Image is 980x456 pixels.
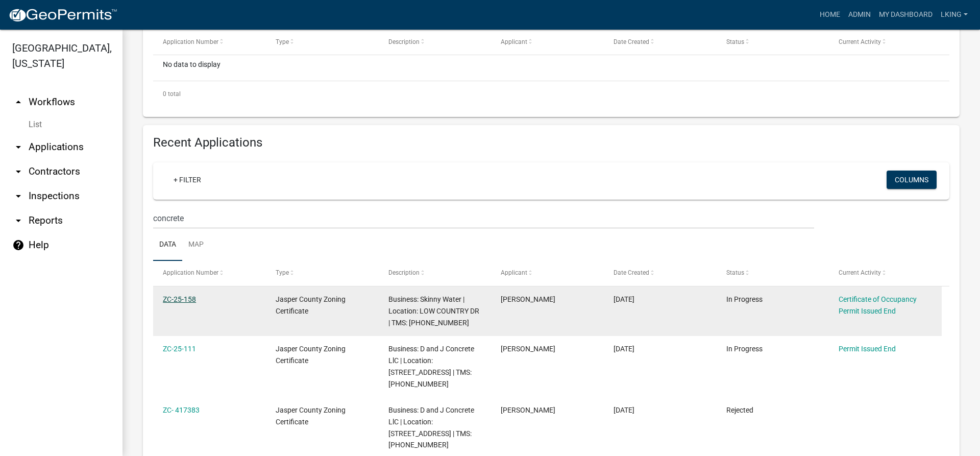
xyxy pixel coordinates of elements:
[163,406,200,414] a: ZC- 417383
[839,307,896,315] a: Permit Issued End
[604,30,717,54] datatable-header-cell: Date Created
[153,229,182,261] a: Data
[153,81,949,107] div: 0 total
[875,5,937,25] a: My Dashboard
[12,214,24,227] i: arrow_drop_down
[726,345,763,353] span: In Progress
[153,135,949,150] h4: Recent Applications
[388,406,474,449] span: Business: D and J Concrete LlC | Location: 3143 LANGFORDVILLE RD | TMS: 051-00-04-039
[491,261,604,285] datatable-header-cell: Applicant
[378,30,491,54] datatable-header-cell: Description
[614,269,649,276] span: Date Created
[501,295,555,303] span: Gina Halker
[276,295,346,315] span: Jasper County Zoning Certificate
[829,30,942,54] datatable-header-cell: Current Activity
[153,30,266,54] datatable-header-cell: Application Number
[839,38,881,45] span: Current Activity
[388,38,420,45] span: Description
[12,96,24,108] i: arrow_drop_up
[12,141,24,153] i: arrow_drop_down
[726,38,744,45] span: Status
[614,295,634,303] span: 08/11/2025
[501,406,555,414] span: jose A Juarez
[276,345,346,365] span: Jasper County Zoning Certificate
[726,406,753,414] span: Rejected
[388,295,479,327] span: Business: Skinny Water | Location: LOW COUNTRY DR | TMS: 083-00-03-067
[165,171,209,189] a: + Filter
[388,269,420,276] span: Description
[388,345,474,388] span: Business: D and J Concrete LlC | Location: 3143 LANGFORDVILLE RD | TMS: 051-00-04-039
[266,30,379,54] datatable-header-cell: Type
[12,165,24,178] i: arrow_drop_down
[501,345,555,353] span: jose A Juarez
[887,171,937,189] button: Columns
[839,269,881,276] span: Current Activity
[501,38,527,45] span: Applicant
[839,295,917,303] a: Certificate of Occupancy
[378,261,491,285] datatable-header-cell: Description
[12,190,24,202] i: arrow_drop_down
[937,5,972,25] a: LKING
[726,269,744,276] span: Status
[614,345,634,353] span: 05/07/2025
[163,345,196,353] a: ZC-25-111
[163,295,196,303] a: ZC-25-158
[153,55,949,81] div: No data to display
[153,261,266,285] datatable-header-cell: Application Number
[844,5,875,25] a: Admin
[276,38,289,45] span: Type
[726,295,763,303] span: In Progress
[266,261,379,285] datatable-header-cell: Type
[491,30,604,54] datatable-header-cell: Applicant
[12,239,24,251] i: help
[604,261,717,285] datatable-header-cell: Date Created
[153,208,814,229] input: Search for applications
[717,30,829,54] datatable-header-cell: Status
[163,38,218,45] span: Application Number
[614,406,634,414] span: 05/07/2025
[829,261,942,285] datatable-header-cell: Current Activity
[163,269,218,276] span: Application Number
[276,406,346,426] span: Jasper County Zoning Certificate
[717,261,829,285] datatable-header-cell: Status
[182,229,210,261] a: Map
[816,5,844,25] a: Home
[839,345,896,353] a: Permit Issued End
[501,269,527,276] span: Applicant
[614,38,649,45] span: Date Created
[276,269,289,276] span: Type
